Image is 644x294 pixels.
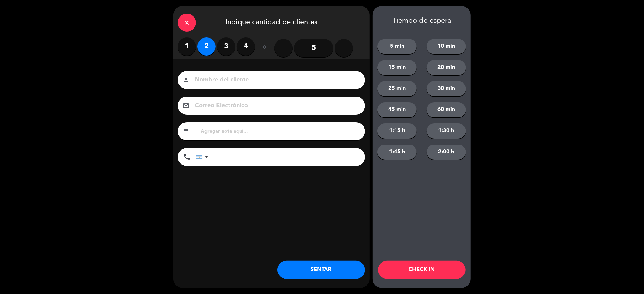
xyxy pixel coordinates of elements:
[178,37,196,56] label: 1
[377,102,417,117] button: 45 min
[340,44,348,52] i: add
[427,123,466,139] button: 1:30 h
[237,37,255,56] label: 4
[377,60,417,75] button: 15 min
[427,39,466,54] button: 10 min
[200,127,360,136] input: Agregar nota aquí...
[377,39,417,54] button: 5 min
[373,17,471,25] div: Tiempo de espera
[280,44,287,52] i: remove
[182,128,190,135] i: subject
[182,102,190,109] i: email
[427,102,466,117] button: 60 min
[427,60,466,75] button: 20 min
[217,37,235,56] label: 3
[197,37,216,56] label: 2
[183,19,191,26] i: close
[335,39,353,57] button: add
[194,101,357,111] input: Correo Electrónico
[427,81,466,96] button: 30 min
[173,6,370,37] div: Indique cantidad de clientes
[427,145,466,160] button: 2:00 h
[277,261,365,279] button: SENTAR
[183,153,191,161] i: phone
[377,145,417,160] button: 1:45 h
[274,39,293,57] button: remove
[378,261,466,279] button: CHECK IN
[196,148,210,166] div: Argentina: +54
[377,81,417,96] button: 25 min
[182,76,190,84] i: person
[255,37,274,59] div: ó
[377,123,417,139] button: 1:15 h
[194,75,357,85] input: Nombre del cliente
